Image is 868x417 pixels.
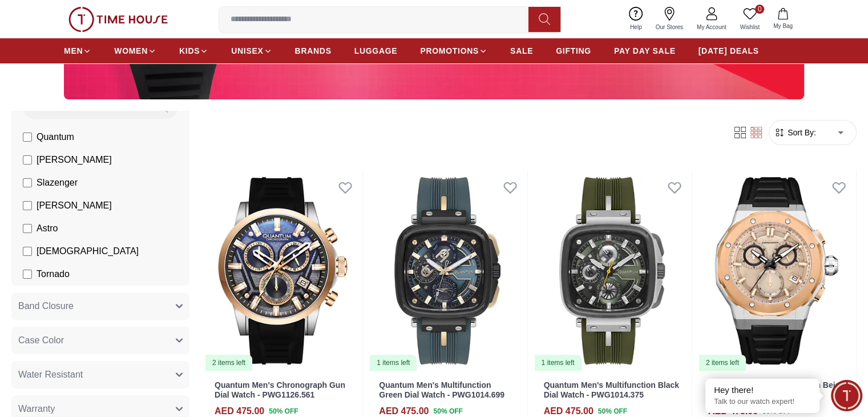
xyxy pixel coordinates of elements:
[697,170,856,371] a: Quantum Men's Chronograph Beige Dial Watch - HNG1082.5712 items left
[18,299,74,313] span: Band Closure
[23,133,32,142] input: Quantum
[37,199,112,212] span: [PERSON_NAME]
[37,267,70,281] span: Tornado
[379,380,504,399] a: Quantum Men's Multifunction Green Dial Watch - PWG1014.699
[510,45,533,57] span: SALE
[556,45,591,57] span: GIFTING
[598,406,627,416] span: 50 % OFF
[354,41,398,61] a: LUGGAGE
[625,23,647,31] span: Help
[769,22,797,30] span: My Bag
[64,41,91,61] a: MEN
[269,406,298,416] span: 50 % OFF
[64,45,83,57] span: MEN
[114,41,156,61] a: WOMEN
[692,23,731,31] span: My Account
[623,5,649,34] a: Help
[736,23,764,31] span: Wishlist
[231,45,263,57] span: UNISEX
[68,7,168,32] img: ...
[23,178,32,187] input: Slazenger
[699,45,759,57] span: [DATE] DEALS
[179,41,208,61] a: KIDS
[11,327,189,354] button: Case Color
[11,361,189,388] button: Water Resistant
[37,244,139,258] span: [DEMOGRAPHIC_DATA]
[766,6,800,33] button: My Bag
[699,355,746,371] div: 2 items left
[23,270,32,279] input: Tornado
[433,406,462,416] span: 50 % OFF
[203,170,362,371] img: Quantum Men's Chronograph Gun Dial Watch - PWG1126.561
[295,45,332,57] span: BRANDS
[370,355,417,371] div: 1 items left
[18,368,83,382] span: Water Resistant
[215,380,345,399] a: Quantum Men's Chronograph Gun Dial Watch - PWG1126.561
[205,355,252,371] div: 2 items left
[23,155,32,165] input: [PERSON_NAME]
[755,5,764,14] span: 0
[649,5,690,34] a: Our Stores
[510,41,533,61] a: SALE
[368,170,527,371] img: Quantum Men's Multifunction Green Dial Watch - PWG1014.699
[11,292,189,320] button: Band Closure
[231,41,272,61] a: UNISEX
[733,5,766,34] a: 0Wishlist
[714,397,811,407] p: Talk to our watch expert!
[18,402,55,416] span: Warranty
[18,334,64,347] span: Case Color
[697,170,856,371] img: Quantum Men's Chronograph Beige Dial Watch - HNG1082.571
[23,247,32,256] input: [DEMOGRAPHIC_DATA]
[295,41,332,61] a: BRANDS
[37,153,112,167] span: [PERSON_NAME]
[37,222,58,235] span: Astro
[114,45,148,57] span: WOMEN
[556,41,591,61] a: GIFTING
[23,201,32,210] input: [PERSON_NAME]
[37,176,78,190] span: Slazenger
[614,41,676,61] a: PAY DAY SALE
[714,384,811,396] div: Hey there!
[420,41,487,61] a: PROMOTIONS
[354,45,398,57] span: LUGGAGE
[535,355,582,371] div: 1 items left
[203,170,362,371] a: Quantum Men's Chronograph Gun Dial Watch - PWG1126.5612 items left
[774,127,816,138] button: Sort By:
[699,41,759,61] a: [DATE] DEALS
[651,23,688,31] span: Our Stores
[368,170,527,371] a: Quantum Men's Multifunction Green Dial Watch - PWG1014.6991 items left
[614,45,676,57] span: PAY DAY SALE
[544,380,679,399] a: Quantum Men's Multifunction Black Dial Watch - PWG1014.375
[831,380,862,411] div: Chat Widget
[785,127,816,138] span: Sort By:
[179,45,200,57] span: KIDS
[23,224,32,233] input: Astro
[532,170,692,371] a: Quantum Men's Multifunction Black Dial Watch - PWG1014.3751 items left
[532,170,692,371] img: Quantum Men's Multifunction Black Dial Watch - PWG1014.375
[420,45,479,57] span: PROMOTIONS
[37,130,74,144] span: Quantum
